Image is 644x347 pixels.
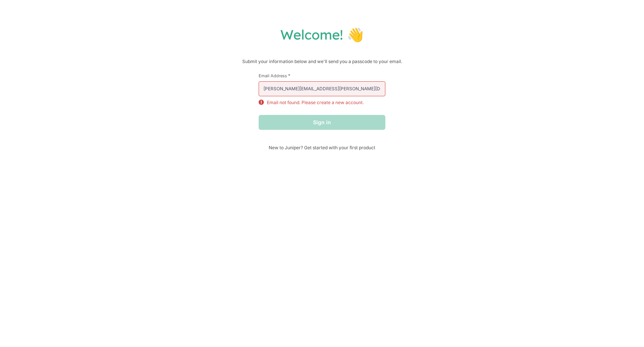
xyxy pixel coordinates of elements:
[259,81,385,96] input: email@example.com
[259,145,385,150] span: New to Juniper? Get started with your first product
[267,99,364,106] p: Email not found. Please create a new account.
[259,73,385,78] label: Email Address
[288,73,290,78] span: This field is required.
[7,26,637,43] h1: Welcome! 👋
[7,58,637,65] p: Submit your information below and we'll send you a passcode to your email.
